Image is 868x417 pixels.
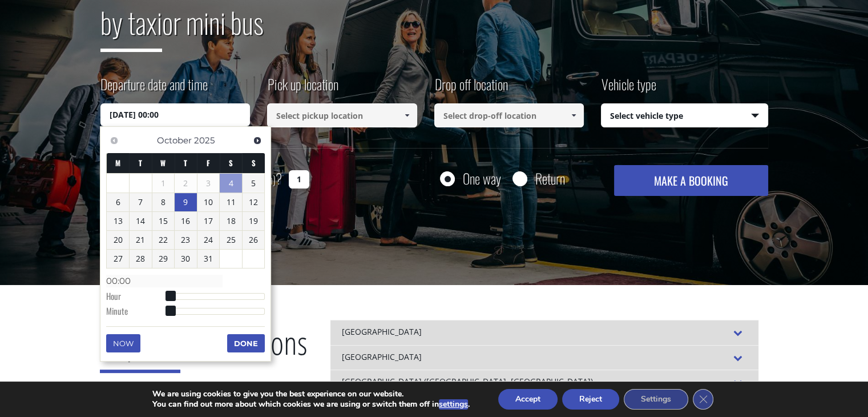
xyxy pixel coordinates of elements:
[107,193,129,211] a: 6
[243,212,265,230] a: 19
[130,193,152,211] a: 7
[253,136,262,145] span: Next
[106,290,169,305] dt: Hour
[194,135,215,146] span: 2025
[434,103,584,127] input: Select drop-off location
[152,399,470,410] p: You can find out more about which cookies we are using or switch them off in .
[100,165,282,193] label: How many passengers ?
[624,389,688,410] button: Settings
[152,250,175,268] a: 29
[139,157,142,169] span: Tuesday
[207,157,210,169] span: Friday
[330,370,758,395] div: [GEOGRAPHIC_DATA] ([GEOGRAPHIC_DATA], [GEOGRAPHIC_DATA])
[130,231,152,249] a: 21
[175,250,197,268] a: 30
[106,334,140,352] button: Now
[227,334,265,352] button: Done
[220,212,242,230] a: 18
[463,171,501,186] label: One way
[106,305,169,320] dt: Minute
[197,212,220,230] a: 17
[152,212,175,230] a: 15
[157,135,192,146] span: October
[197,250,220,268] a: 31
[564,103,583,127] a: Show All Items
[220,231,242,249] a: 25
[267,103,417,127] input: Select pickup location
[562,389,619,410] button: Reject
[106,133,122,148] a: Previous
[601,74,656,103] label: Vehicle type
[249,133,265,148] a: Next
[130,250,152,268] a: 28
[330,345,758,370] div: [GEOGRAPHIC_DATA]
[152,174,175,193] span: 1
[220,174,242,193] a: 4
[243,193,265,211] a: 12
[107,231,129,249] a: 20
[330,320,758,345] div: [GEOGRAPHIC_DATA]
[252,157,256,169] span: Sunday
[184,157,187,169] span: Thursday
[110,136,119,145] span: Previous
[397,103,416,127] a: Show All Items
[614,165,768,196] button: MAKE A BOOKING
[100,1,162,52] span: by taxi
[498,389,558,410] button: Accept
[175,193,197,211] a: 9
[175,212,197,230] a: 16
[197,231,220,249] a: 24
[175,231,197,249] a: 23
[220,193,242,211] a: 11
[197,174,220,193] span: 3
[152,193,175,211] a: 8
[115,157,120,169] span: Monday
[243,174,265,193] a: 5
[160,157,165,169] span: Wednesday
[434,74,508,103] label: Drop off location
[130,212,152,230] a: 14
[693,389,713,410] button: Close GDPR Cookie Banner
[229,157,233,169] span: Saturday
[439,399,468,410] button: settings
[107,212,129,230] a: 13
[107,250,129,268] a: 27
[601,104,768,128] span: Select vehicle type
[175,174,197,193] span: 2
[535,171,565,186] label: Return
[100,74,208,103] label: Departure date and time
[152,231,175,249] a: 22
[267,74,338,103] label: Pick up location
[152,389,470,399] p: We are using cookies to give you the best experience on our website.
[197,193,220,211] a: 10
[243,231,265,249] a: 26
